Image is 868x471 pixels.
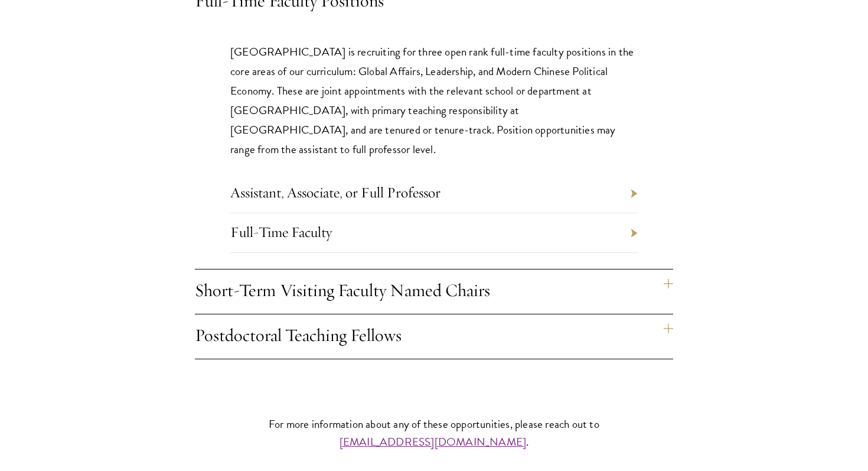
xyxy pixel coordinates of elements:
[230,183,440,202] a: Assistant, Associate, or Full Professor
[340,433,527,450] a: [EMAIL_ADDRESS][DOMAIN_NAME]
[195,269,673,314] h4: Short-Term Visiting Faculty Named Chairs
[195,314,673,359] h4: Postdoctoral Teaching Fellows
[230,42,638,159] p: [GEOGRAPHIC_DATA] is recruiting for three open rank full-time faculty positions in the core areas...
[230,223,332,241] a: Full-Time Faculty
[115,415,753,450] p: For more information about any of these opportunities, please reach out to .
